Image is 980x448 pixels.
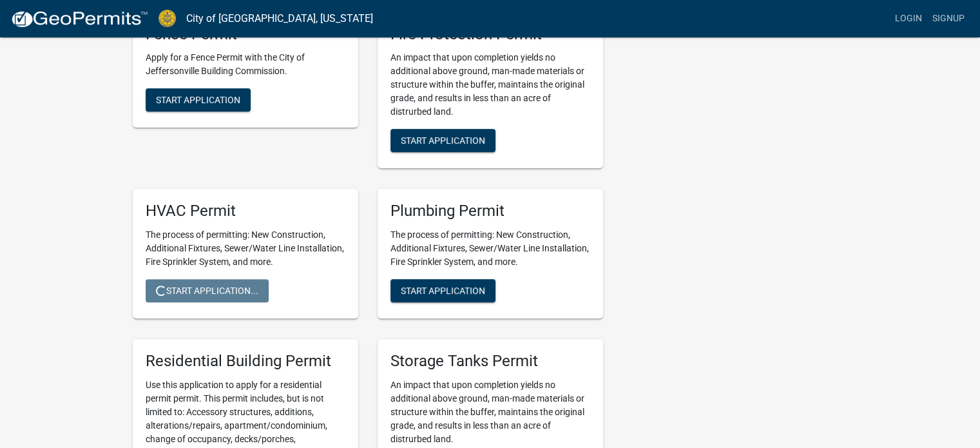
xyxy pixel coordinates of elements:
[156,286,258,296] span: Start Application...
[146,228,345,269] p: The process of permitting: New Construction, Additional Fixtures, Sewer/Water Line Installation, ...
[390,279,495,302] button: Start Application
[390,129,495,152] button: Start Application
[390,228,590,269] p: The process of permitting: New Construction, Additional Fixtures, Sewer/Water Line Installation, ...
[390,51,590,119] p: An impact that upon completion yields no additional above ground, man-made materials or structure...
[401,286,485,296] span: Start Application
[890,6,927,31] a: Login
[390,352,590,371] h5: Storage Tanks Permit
[159,10,176,27] img: City of Jeffersonville, Indiana
[390,378,590,446] p: An impact that upon completion yields no additional above ground, man-made materials or structure...
[146,51,345,78] p: Apply for a Fence Permit with the City of Jeffersonville Building Commission.
[927,6,970,31] a: Signup
[390,202,590,220] h5: Plumbing Permit
[146,352,345,371] h5: Residential Building Permit
[186,8,373,30] a: City of [GEOGRAPHIC_DATA], [US_STATE]
[401,135,485,146] span: Start Application
[156,95,240,105] span: Start Application
[146,88,251,112] button: Start Application
[146,279,269,302] button: Start Application...
[146,202,345,220] h5: HVAC Permit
